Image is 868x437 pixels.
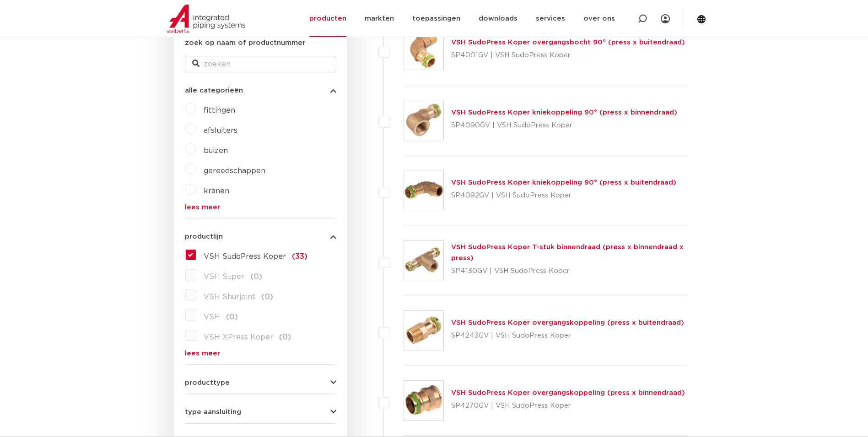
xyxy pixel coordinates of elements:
[204,147,228,154] a: buizen
[451,319,684,326] a: VSH SudoPress Koper overgangskoppeling (press x buitendraad)
[404,240,443,280] img: Thumbnail for VSH SudoPress Koper T-stuk binnendraad (press x binnendraad x press)
[404,170,443,210] img: Thumbnail for VSH SudoPress Koper kniekoppeling 90° (press x buitendraad)
[404,381,443,420] img: Thumbnail for VSH SudoPress Koper overgangskoppeling (press x binnendraad)
[451,118,677,133] p: SP4090GV | VSH SudoPress Koper
[185,56,336,72] input: zoeken
[404,30,443,70] img: Thumbnail for VSH SudoPress Koper overgangsbocht 90° (press x buitendraad)
[185,350,336,357] a: lees meer
[185,87,336,94] button: alle categorieën
[451,264,688,279] p: SP4130GV | VSH SudoPress Koper
[279,333,291,341] span: (0)
[204,313,220,321] span: VSH
[204,107,235,114] a: fittingen
[292,253,307,260] span: (33)
[451,188,676,203] p: SP4092GV | VSH SudoPress Koper
[185,379,336,386] button: producttype
[204,253,286,260] span: VSH SudoPress Koper
[204,167,265,175] a: gereedschappen
[185,233,223,240] span: productlijn
[250,273,262,280] span: (0)
[226,313,238,321] span: (0)
[185,409,241,415] span: type aansluiting
[451,399,685,413] p: SP4270GV | VSH SudoPress Koper
[185,204,336,211] a: lees meer
[404,311,443,350] img: Thumbnail for VSH SudoPress Koper overgangskoppeling (press x buitendraad)
[451,389,685,396] a: VSH SudoPress Koper overgangskoppeling (press x binnendraad)
[404,100,443,140] img: Thumbnail for VSH SudoPress Koper kniekoppeling 90° (press x binnendraad)
[204,187,229,195] a: kranen
[185,379,230,386] span: producttype
[204,293,255,300] span: VSH Shurjoint
[185,233,336,240] button: productlijn
[185,409,336,415] button: type aansluiting
[204,127,237,134] a: afsluiters
[185,87,243,94] span: alle categorieën
[451,109,677,116] a: VSH SudoPress Koper kniekoppeling 90° (press x binnendraad)
[451,39,685,46] a: VSH SudoPress Koper overgangsbocht 90° (press x buitendraad)
[451,244,684,262] a: VSH SudoPress Koper T-stuk binnendraad (press x binnendraad x press)
[451,48,685,63] p: SP4001GV | VSH SudoPress Koper
[451,179,676,186] a: VSH SudoPress Koper kniekoppeling 90° (press x buitendraad)
[204,333,273,341] span: VSH XPress Koper
[204,273,244,280] span: VSH Super
[261,293,273,300] span: (0)
[185,38,305,49] label: zoek op naam of productnummer
[451,328,684,343] p: SP4243GV | VSH SudoPress Koper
